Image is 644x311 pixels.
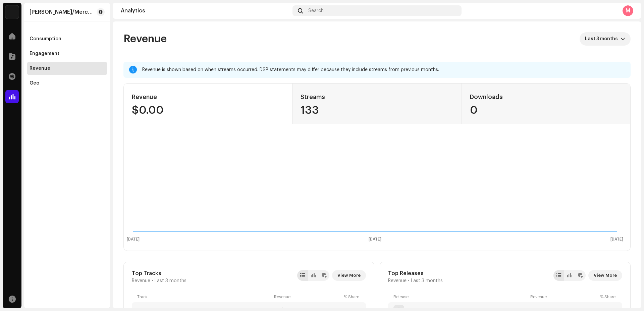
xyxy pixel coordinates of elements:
[594,269,617,282] span: View More
[308,8,324,13] span: Search
[332,270,366,281] button: View More
[137,294,271,300] div: Track
[132,105,284,116] div: $0.00
[27,76,107,90] re-m-nav-item: Geo
[30,81,39,86] div: Geo
[27,47,107,60] re-m-nav-item: Engagement
[123,32,167,46] span: Revenue
[121,8,290,13] div: Analytics
[142,66,625,74] div: Revenue is shown based on when streams occurred. DSP statements may differ because they include s...
[301,92,453,102] div: Streams
[610,237,623,242] text: [DATE]
[530,294,597,300] div: Revenue
[132,270,186,277] div: Top Tracks
[344,294,361,300] div: % Share
[274,294,341,300] div: Revenue
[621,32,625,46] div: dropdown trigger
[27,32,107,46] re-m-nav-item: Consumption
[388,270,443,277] div: Top Releases
[588,270,622,281] button: View More
[30,9,94,15] div: Mark Webster/Merchant Murango Records
[600,294,617,300] div: % Share
[388,278,407,283] span: Revenue
[301,105,453,116] div: 133
[470,92,622,102] div: Downloads
[411,278,443,283] span: Last 3 months
[30,51,59,56] div: Engagement
[623,5,633,16] div: M
[369,237,381,242] text: [DATE]
[132,92,284,102] div: Revenue
[155,278,186,283] span: Last 3 months
[470,105,622,116] div: 0
[408,278,410,283] span: •
[27,62,107,75] re-m-nav-item: Revenue
[30,36,61,42] div: Consumption
[5,5,19,19] img: 190830b2-3b53-4b0d-992c-d3620458de1d
[152,278,153,283] span: •
[132,278,150,283] span: Revenue
[337,269,361,282] span: View More
[393,294,528,300] div: Release
[30,66,50,71] div: Revenue
[127,237,140,242] text: [DATE]
[585,32,621,46] span: Last 3 months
